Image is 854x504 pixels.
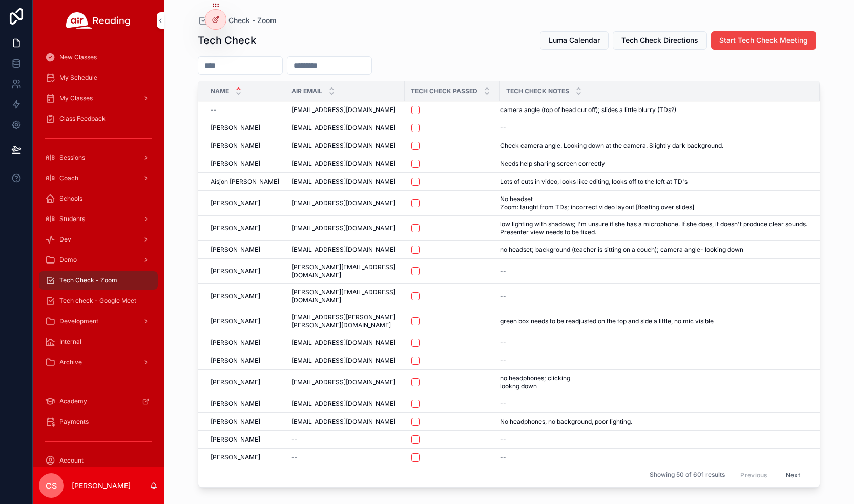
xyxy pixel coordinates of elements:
[59,154,85,162] span: Sessions
[211,317,260,325] span: [PERSON_NAME]
[291,288,399,304] a: [PERSON_NAME][EMAIL_ADDRESS][DOMAIN_NAME]
[39,251,158,269] a: Demo
[291,400,399,408] a: [EMAIL_ADDRESS][DOMAIN_NAME]
[650,471,725,479] span: Showing 50 of 601 results
[500,357,807,365] a: --
[540,31,609,50] button: Luma Calendar
[500,453,807,462] a: --
[211,292,279,300] a: [PERSON_NAME]
[211,106,217,114] span: --
[39,109,158,128] a: Class Feedback
[613,31,707,50] button: Tech Check Directions
[291,178,395,186] span: [EMAIL_ADDRESS][DOMAIN_NAME]
[59,94,93,102] span: My Classes
[211,142,260,150] span: [PERSON_NAME]
[500,339,506,347] span: --
[719,35,808,46] span: Start Tech Check Meeting
[211,142,279,150] a: [PERSON_NAME]
[39,89,158,107] a: My Classes
[291,142,399,150] a: [EMAIL_ADDRESS][DOMAIN_NAME]
[211,178,279,186] a: Aisjon [PERSON_NAME]
[291,378,399,386] a: [EMAIL_ADDRESS][DOMAIN_NAME]
[39,333,158,351] a: Internal
[500,160,807,168] a: Needs help sharing screen correctly
[291,378,395,386] span: [EMAIL_ADDRESS][DOMAIN_NAME]
[59,256,77,264] span: Demo
[500,400,506,408] span: --
[291,246,399,254] a: [EMAIL_ADDRESS][DOMAIN_NAME]
[291,106,399,114] a: [EMAIL_ADDRESS][DOMAIN_NAME]
[291,313,399,330] a: [EMAIL_ADDRESS][PERSON_NAME][PERSON_NAME][DOMAIN_NAME]
[59,297,136,305] span: Tech check - Google Meet
[621,35,698,46] span: Tech Check Directions
[39,292,158,310] a: Tech check - Google Meet
[59,235,71,244] span: Dev
[500,142,807,150] a: Check camera angle. Looking down at the camera. Slightly dark background.
[211,124,279,132] a: [PERSON_NAME]
[291,453,298,462] span: --
[291,263,399,279] a: [PERSON_NAME][EMAIL_ADDRESS][DOMAIN_NAME]
[39,48,158,67] a: New Classes
[500,435,807,444] a: --
[39,169,158,187] a: Coach
[291,224,399,232] a: [EMAIL_ADDRESS][DOMAIN_NAME]
[291,418,395,426] span: [EMAIL_ADDRESS][DOMAIN_NAME]
[198,15,276,26] a: Tech Check - Zoom
[500,124,807,132] a: --
[59,53,97,61] span: New Classes
[500,317,714,325] span: green box needs to be readjusted on the top and side a little, no mic visible
[211,418,279,426] a: [PERSON_NAME]
[500,339,807,347] a: --
[211,378,279,386] a: [PERSON_NAME]
[39,230,158,249] a: Dev
[291,357,395,365] span: [EMAIL_ADDRESS][DOMAIN_NAME]
[211,160,260,168] span: [PERSON_NAME]
[291,339,399,347] a: [EMAIL_ADDRESS][DOMAIN_NAME]
[33,41,164,467] div: scrollable content
[211,357,260,365] span: [PERSON_NAME]
[500,178,807,186] a: Lots of cuts in video, looks like editing, looks off to the left at TD's
[291,400,395,408] span: [EMAIL_ADDRESS][DOMAIN_NAME]
[210,15,276,26] span: Tech Check - Zoom
[211,435,260,444] span: [PERSON_NAME]
[66,12,131,29] img: App logo
[211,199,279,207] a: [PERSON_NAME]
[39,392,158,410] a: Academy
[291,160,395,168] span: [EMAIL_ADDRESS][DOMAIN_NAME]
[291,246,395,254] span: [EMAIL_ADDRESS][DOMAIN_NAME]
[291,357,399,365] a: [EMAIL_ADDRESS][DOMAIN_NAME]
[500,418,807,426] a: No headphones, no background, poor lighting.
[291,199,395,207] span: [EMAIL_ADDRESS][DOMAIN_NAME]
[411,87,477,95] span: Tech Check Passed
[291,224,395,232] span: [EMAIL_ADDRESS][DOMAIN_NAME]
[291,106,395,114] span: [EMAIL_ADDRESS][DOMAIN_NAME]
[500,220,807,236] a: low lighting with shadows; I'm unsure if she has a microphone. If she does, it doesn't produce cl...
[211,160,279,168] a: [PERSON_NAME]
[211,106,279,114] a: --
[500,267,506,275] span: --
[39,353,158,371] a: Archive
[500,246,807,254] a: no headset; background (teacher is sitting on a couch); camera angle- looking down
[291,199,399,207] a: [EMAIL_ADDRESS][DOMAIN_NAME]
[211,267,260,275] span: [PERSON_NAME]
[59,276,117,284] span: Tech Check - Zoom
[291,142,395,150] span: [EMAIL_ADDRESS][DOMAIN_NAME]
[211,124,260,132] span: [PERSON_NAME]
[211,267,279,275] a: [PERSON_NAME]
[500,246,743,254] span: no headset; background (teacher is sitting on a couch); camera angle- looking down
[211,435,279,444] a: [PERSON_NAME]
[500,178,688,186] span: Lots of cuts in video, looks like editing, looks off to the left at TD's
[500,195,728,211] span: No headset Zoom: taught from TDs; incorrect video layout [floating over slides]
[500,267,807,275] a: --
[211,317,279,325] a: [PERSON_NAME]
[59,456,84,465] span: Account
[211,357,279,365] a: [PERSON_NAME]
[291,339,395,347] span: [EMAIL_ADDRESS][DOMAIN_NAME]
[39,312,158,331] a: Development
[59,74,97,82] span: My Schedule
[500,106,807,114] a: camera angle (top of head cut off); slides a little blurry (TDs?)
[500,435,506,444] span: --
[291,435,298,444] span: --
